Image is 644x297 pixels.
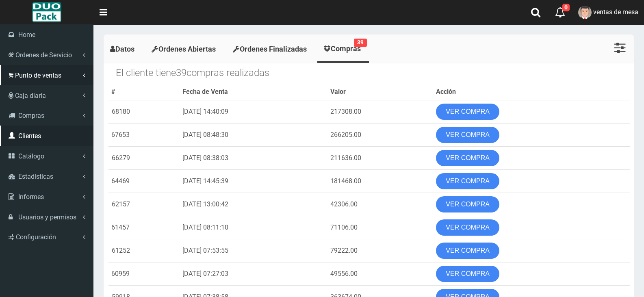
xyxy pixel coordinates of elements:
[179,124,327,147] td: [DATE] 08:48:30
[18,213,76,221] span: Usuarios y permisos
[578,6,592,19] img: User Image
[327,124,433,147] td: 266205.00
[108,239,179,262] td: 61252
[116,67,630,78] h1: El cliente tiene compras realizadas
[436,266,499,282] a: VER COMPRA
[436,196,499,212] a: VER COMPRA
[436,104,499,120] a: VER COMPRA
[18,152,44,160] span: Catálogo
[562,4,570,11] span: 0
[108,124,179,147] td: 67653
[15,51,72,59] span: Ordenes de Servicio
[436,173,499,189] a: VER COMPRA
[179,216,327,239] td: [DATE] 08:11:10
[108,193,179,216] td: 62157
[32,2,61,22] img: Logo grande
[436,219,499,236] a: VER COMPRA
[108,147,179,170] td: 66279
[108,262,179,286] td: 60959
[327,193,433,216] td: 42306.00
[179,100,327,124] td: [DATE] 14:40:09
[108,170,179,193] td: 64469
[18,132,41,140] span: Clientes
[158,45,216,53] span: Ordenes Abiertas
[354,39,367,47] small: 39
[436,127,499,143] a: VER COMPRA
[327,216,433,239] td: 71106.00
[108,84,179,100] th: #
[108,216,179,239] td: 61457
[327,239,433,262] td: 79222.00
[327,84,433,100] th: Valor
[18,31,35,39] span: Home
[176,67,186,78] span: 39
[179,170,327,193] td: [DATE] 14:45:39
[18,193,44,201] span: Informes
[115,45,134,53] span: Datos
[18,112,44,119] span: Compras
[179,147,327,170] td: [DATE] 08:38:03
[104,37,143,62] a: Datos
[436,243,499,259] a: VER COMPRA
[16,233,56,241] span: Configuración
[179,239,327,262] td: [DATE] 07:53:55
[327,100,433,124] td: 217308.00
[327,147,433,170] td: 211636.00
[179,84,327,100] th: Fecha de Venta
[179,193,327,216] td: [DATE] 13:00:42
[15,72,61,79] span: Punto de ventas
[327,262,433,286] td: 49556.00
[240,45,307,53] span: Ordenes Finalizadas
[145,37,224,62] a: Ordenes Abiertas
[226,37,315,62] a: Ordenes Finalizadas
[327,170,433,193] td: 181468.00
[593,8,638,16] span: ventas de mesa
[15,92,46,100] span: Caja diaria
[433,84,630,100] th: Acción
[436,150,499,166] a: VER COMPRA
[317,37,369,61] a: Compras39
[18,173,53,180] span: Estadisticas
[179,262,327,286] td: [DATE] 07:27:03
[108,100,179,124] td: 68180
[331,44,361,53] span: Compras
